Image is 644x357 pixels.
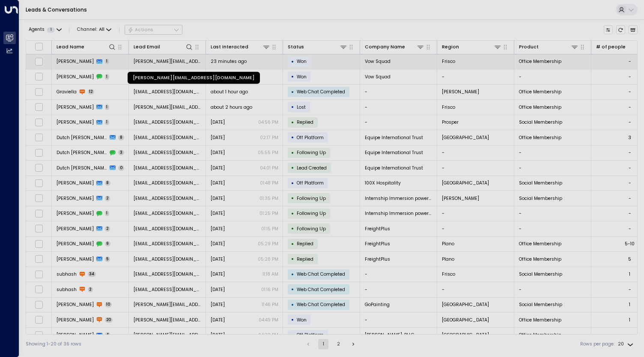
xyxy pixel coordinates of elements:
[134,195,201,202] span: gt@goodventuresteam.com
[291,314,294,325] div: •
[35,42,43,51] span: Toggle select all
[365,58,391,65] span: Vow Squad
[291,56,294,67] div: •
[629,317,630,323] div: 1
[211,317,225,323] span: Oct 09, 2025
[365,256,390,262] span: FreightPlus
[260,165,278,171] p: 04:01 PM
[297,195,326,202] span: Following Up
[211,301,225,308] span: Oct 12, 2025
[211,226,225,232] span: Yesterday
[618,339,635,349] div: 20
[211,332,225,338] span: Oct 09, 2025
[297,104,306,110] span: Lost
[365,134,423,141] span: Equipe International Trust
[211,180,225,186] span: Yesterday
[26,6,87,13] a: Leads & Conversations
[211,43,248,51] div: Last Interacted
[625,241,635,247] div: 5-10
[442,58,455,65] span: Frisco
[442,195,479,202] span: McKinney
[297,226,326,232] span: Following Up
[519,271,562,277] span: Social Membership
[134,210,201,217] span: gt@goodventuresteam.com
[134,134,201,141] span: dutchblackwell07@gmail.com
[519,317,561,323] span: Office Membership
[35,149,43,157] span: Toggle select row
[134,43,160,51] div: Lead Email
[211,134,225,141] span: Yesterday
[211,43,271,51] div: Last Interacted
[291,117,294,128] div: •
[442,180,489,186] span: Flower Mound
[105,211,110,216] span: 1
[35,209,43,217] span: Toggle select row
[88,271,96,277] span: 34
[291,178,294,189] div: •
[365,43,405,51] div: Company Name
[297,301,345,308] span: Web Chat Completed
[105,74,110,80] span: 1
[57,74,94,80] span: Terrance Watson
[629,332,631,338] div: -
[519,58,561,65] span: Office Membership
[57,286,77,293] span: subhash
[297,74,307,80] span: Won
[291,132,294,143] div: •
[57,180,94,186] span: Scott Sharrer
[629,286,631,293] div: -
[297,119,313,125] span: Replied
[105,241,111,247] span: 9
[35,194,43,202] span: Toggle select row
[35,179,43,187] span: Toggle select row
[258,256,278,262] p: 05:28 PM
[297,134,324,141] span: Off Platform
[105,226,110,232] span: 2
[134,271,201,277] span: subhash@gatitaa.com
[629,104,631,110] div: -
[57,134,107,141] span: Dutch Blackwell
[134,332,201,338] span: ashley@stormruleman.com
[291,86,294,98] div: •
[134,149,201,156] span: dutchblackwell07@gmail.com
[629,165,631,171] div: -
[35,255,43,263] span: Toggle select row
[105,317,113,323] span: 20
[261,286,278,293] p: 01:16 PM
[35,57,43,65] span: Toggle select row
[105,302,112,307] span: 10
[105,196,110,201] span: 2
[57,165,107,171] span: Dutch Blackwell
[262,271,278,277] p: 11:18 AM
[105,104,110,110] span: 1
[519,180,562,186] span: Social Membership
[105,59,110,64] span: 1
[629,210,631,217] div: -
[211,89,248,95] span: about 1 hour ago
[365,301,390,308] span: GoPainting
[365,241,390,247] span: FreightPlus
[514,221,591,236] td: -
[211,149,225,156] span: Oct 10, 2025
[348,339,358,349] button: Go to next page
[134,58,201,65] span: terrance@yourvowsquad.com
[35,316,43,324] span: Toggle select row
[88,89,95,95] span: 12
[134,317,201,323] span: r.lee@se-rencon.com
[629,271,630,277] div: 1
[211,210,225,217] span: Oct 10, 2025
[297,89,345,95] span: Web Chat Completed
[297,271,345,277] span: Web Chat Completed
[297,317,307,323] span: Won
[35,164,43,172] span: Toggle select row
[211,165,225,171] span: Oct 09, 2025
[616,25,626,35] span: Refresh
[519,43,539,51] div: Product
[303,339,359,349] nav: pagination navigation
[519,104,561,110] span: Office Membership
[258,149,278,156] p: 05:55 PM
[26,25,64,34] button: Agents1
[297,58,307,65] span: Won
[57,89,77,95] span: Graviella
[29,27,45,32] span: Agents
